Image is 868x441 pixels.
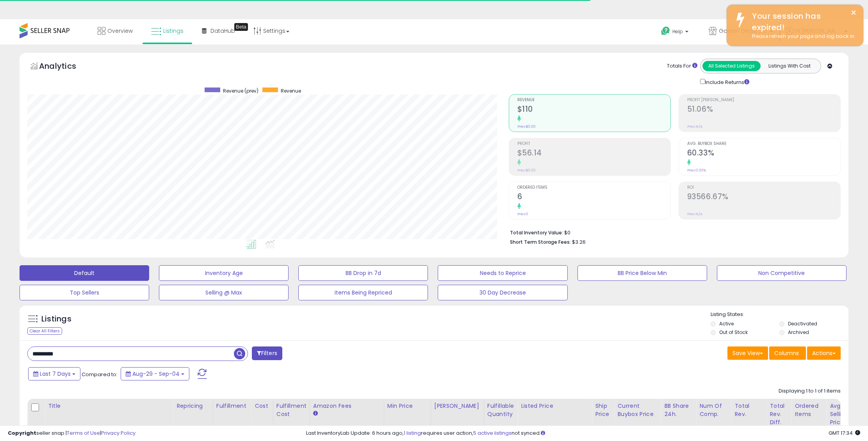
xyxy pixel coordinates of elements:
[255,402,270,410] div: Cost
[487,402,514,418] div: Fulfillable Quantity
[234,23,248,31] div: Tooltip anchor
[702,61,761,71] button: All Selected Listings
[438,265,567,281] button: Needs to Reprice
[517,142,670,146] span: Profit
[39,61,91,73] h5: Analytics
[517,192,670,203] h2: 6
[788,320,817,327] label: Deactivated
[807,346,841,360] button: Actions
[82,371,118,378] span: Compared to:
[687,212,702,216] small: Prev: N/A
[664,402,693,418] div: BB Share 24h.
[216,402,248,410] div: Fulfillment
[703,19,779,45] a: Golden Deals LLC
[829,429,860,437] span: 2025-09-13 17:34 GMT
[572,238,586,246] span: $3.26
[517,186,670,190] span: Ordered Items
[727,346,768,360] button: Save View
[8,429,36,437] strong: Copyright
[41,314,71,325] h5: Listings
[40,370,71,378] span: Last 7 Days
[510,229,563,236] b: Total Inventory Value:
[719,329,748,336] label: Out of Stock
[746,33,857,40] div: Please refresh your page and log back in
[196,19,241,43] a: DataHub
[387,402,428,410] div: Min Price
[48,402,170,410] div: Title
[163,27,184,35] span: Listings
[101,429,135,437] a: Privacy Policy
[719,320,734,327] label: Active
[687,186,840,190] span: ROI
[252,346,282,360] button: Filters
[517,124,536,129] small: Prev: $0.00
[298,265,428,281] button: BB Drop in 7d
[830,402,858,427] div: Avg Selling Price
[107,27,133,35] span: Overview
[746,11,857,33] div: Your session has expired!
[276,402,307,418] div: Fulfillment Cost
[517,105,670,115] h2: $110
[517,98,670,102] span: Revenue
[159,265,289,281] button: Inventory Age
[687,192,840,203] h2: 93566.67%
[779,387,841,395] div: Displaying 1 to 1 of 1 items
[711,311,848,318] p: Listing States:
[510,239,571,245] b: Short Term Storage Fees:
[795,402,823,418] div: Ordered Items
[313,410,318,417] small: Amazon Fees.
[132,370,180,378] span: Aug-29 - Sep-04
[667,62,697,70] div: Totals For
[223,87,258,94] span: Revenue (prev)
[27,327,62,335] div: Clear All Filters
[92,19,139,43] a: Overview
[719,27,767,35] span: Golden Deals LLC
[699,402,728,418] div: Num of Comp.
[176,402,210,410] div: Repricing
[687,124,702,129] small: Prev: N/A
[655,20,696,45] a: Help
[687,105,840,115] h2: 51.06%
[473,429,512,437] a: 5 active listings
[769,346,806,360] button: Columns
[404,429,421,437] a: 1 listing
[760,61,818,71] button: Listings With Cost
[517,148,670,159] h2: $56.14
[770,402,788,427] div: Total Rev. Diff.
[517,212,528,216] small: Prev: 0
[687,148,840,159] h2: 60.33%
[306,430,860,437] div: Last InventoryLab Update: 6 hours ago, requires user action, not synced.
[734,402,763,418] div: Total Rev.
[687,98,840,102] span: Profit [PERSON_NAME]
[210,27,235,35] span: DataHub
[672,28,683,35] span: Help
[145,19,189,43] a: Listings
[717,265,847,281] button: Non Competitive
[281,87,301,94] span: Revenue
[510,227,835,237] li: $0
[577,265,707,281] button: BB Price Below Min
[595,402,611,418] div: Ship Price
[159,285,289,300] button: Selling @ Max
[694,77,759,86] div: Include Returns
[438,285,567,300] button: 30 Day Decrease
[20,285,149,300] button: Top Sellers
[521,402,588,410] div: Listed Price
[248,19,295,43] a: Settings
[67,429,100,437] a: Terms of Use
[687,142,840,146] span: Avg. Buybox Share
[434,402,481,410] div: [PERSON_NAME]
[687,168,706,173] small: Prev: 0.00%
[788,329,809,336] label: Archived
[774,349,799,357] span: Columns
[298,285,428,300] button: Items Being Repriced
[313,402,381,410] div: Amazon Fees
[517,168,536,173] small: Prev: $0.00
[617,402,658,418] div: Current Buybox Price
[20,265,149,281] button: Default
[28,367,80,380] button: Last 7 Days
[661,26,670,36] i: Get Help
[121,367,189,380] button: Aug-29 - Sep-04
[8,430,135,437] div: seller snap | |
